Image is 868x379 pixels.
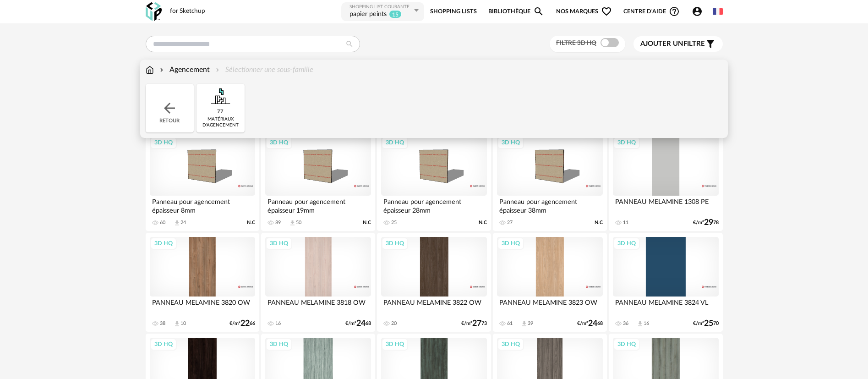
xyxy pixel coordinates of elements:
[382,338,408,350] div: 3D HQ
[199,116,242,128] div: matériaux d'agencement
[497,297,602,315] div: PANNEAU MELAMINE 3823 OW
[601,6,612,17] span: Heart Outline icon
[349,4,412,10] div: Shopping List courante
[150,196,255,214] div: Panneau pour agencement épaisseur 8mm
[528,320,533,327] div: 39
[556,1,612,22] span: Nos marques
[247,220,255,226] span: N.C
[382,137,408,148] div: 3D HQ
[275,320,281,327] div: 16
[693,320,719,327] div: €/m² 70
[150,237,177,249] div: 3D HQ
[180,320,186,327] div: 10
[381,297,486,315] div: PANNEAU MELAMINE 3822 OW
[363,220,371,226] span: N.C
[633,36,723,52] button: Ajouter unfiltre Filter icon
[150,338,177,350] div: 3D HQ
[493,233,606,332] a: 3D HQ PANNEAU MELAMINE 3823 OW 61 Download icon 39 €/m²2468
[533,6,544,17] span: Magnify icon
[613,196,718,214] div: PANNEAU MELAMINE 1308 PE
[160,220,165,226] div: 60
[693,220,719,226] div: €/m² 78
[158,65,165,75] img: svg+xml;base64,PHN2ZyB3aWR0aD0iMTYiIGhlaWdodD0iMTYiIHZpZXdCb3g9IjAgMCAxNiAxNiIgZmlsbD0ibm9uZSIgeG...
[713,6,723,16] img: fr
[430,1,477,22] a: Shopping Lists
[669,6,680,17] span: Help Circle Outline icon
[356,320,366,327] span: 24
[150,297,255,315] div: PANNEAU MELAMINE 3820 OW
[174,220,180,226] span: Download icon
[265,196,371,214] div: Panneau pour agencement épaisseur 19mm
[705,38,716,49] span: Filter icon
[377,132,491,231] a: 3D HQ Panneau pour agencement épaisseur 28mm 25 N.C
[377,233,491,332] a: 3D HQ PANNEAU MELAMINE 3822 OW 20 €/m²2773
[389,10,402,18] sup: 15
[146,233,259,332] a: 3D HQ PANNEAU MELAMINE 3820 OW 38 Download icon 10 €/m²2266
[488,1,544,22] a: BibliothèqueMagnify icon
[497,137,524,148] div: 3D HQ
[507,320,513,327] div: 61
[479,220,487,226] span: N.C
[180,220,186,226] div: 24
[146,84,194,132] div: Retour
[472,320,481,327] span: 27
[461,320,487,327] div: €/m² 73
[160,320,165,327] div: 38
[345,320,371,327] div: €/m² 68
[577,320,603,327] div: €/m² 68
[146,2,162,21] img: OXP
[266,237,292,249] div: 3D HQ
[261,233,375,332] a: 3D HQ PANNEAU MELAMINE 3818 OW 16 €/m²2468
[637,320,644,327] span: Download icon
[497,237,524,249] div: 3D HQ
[623,220,628,226] div: 11
[146,132,259,231] a: 3D HQ Panneau pour agencement épaisseur 8mm 60 Download icon 24 N.C
[493,132,606,231] a: 3D HQ Panneau pour agencement épaisseur 38mm 27 N.C
[497,196,602,214] div: Panneau pour agencement épaisseur 38mm
[146,65,154,75] img: svg+xml;base64,PHN2ZyB3aWR0aD0iMTYiIGhlaWdodD0iMTciIHZpZXdCb3g9IjAgMCAxNiAxNyIgZmlsbD0ibm9uZSIgeG...
[613,297,718,315] div: PANNEAU MELAMINE 3824 VL
[229,320,255,327] div: €/m² 66
[265,297,371,315] div: PANNEAU MELAMINE 3818 OW
[349,10,387,19] div: papier peints
[644,320,649,327] div: 16
[521,320,528,327] span: Download icon
[391,220,397,226] div: 25
[382,237,408,249] div: 3D HQ
[640,40,683,47] span: Ajouter un
[266,338,292,350] div: 3D HQ
[613,338,640,350] div: 3D HQ
[623,320,628,327] div: 36
[640,39,705,49] span: filtre
[613,137,640,148] div: 3D HQ
[381,196,486,214] div: Panneau pour agencement épaisseur 28mm
[240,320,250,327] span: 22
[609,132,722,231] a: 3D HQ PANNEAU MELAMINE 1308 PE 11 €/m²2978
[296,220,301,226] div: 50
[391,320,397,327] div: 20
[174,320,180,327] span: Download icon
[275,220,281,226] div: 89
[161,100,178,116] img: svg+xml;base64,PHN2ZyB3aWR0aD0iMjQiIGhlaWdodD0iMjQiIHZpZXdCb3g9IjAgMCAyNCAyNCIgZmlsbD0ibm9uZSIgeG...
[170,7,205,16] div: for Sketchup
[289,220,296,226] span: Download icon
[692,6,707,17] span: Account Circle icon
[261,132,375,231] a: 3D HQ Panneau pour agencement épaisseur 19mm 89 Download icon 50 N.C
[623,6,680,17] span: Centre d'aideHelp Circle Outline icon
[217,109,224,115] div: 77
[208,84,233,109] img: Agencement.png
[609,233,722,332] a: 3D HQ PANNEAU MELAMINE 3824 VL 36 Download icon 16 €/m²2570
[150,137,177,148] div: 3D HQ
[704,220,713,226] span: 29
[556,40,596,46] span: Filtre 3D HQ
[613,237,640,249] div: 3D HQ
[588,320,597,327] span: 24
[158,65,210,75] div: Agencement
[507,220,513,226] div: 27
[595,220,603,226] span: N.C
[692,6,703,17] span: Account Circle icon
[497,338,524,350] div: 3D HQ
[704,320,713,327] span: 25
[266,137,292,148] div: 3D HQ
